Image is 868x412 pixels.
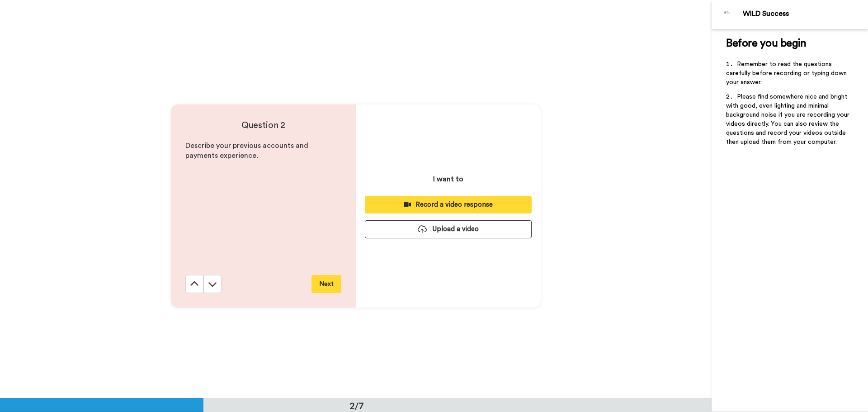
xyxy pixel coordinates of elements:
[372,200,524,209] div: Record a video response
[717,4,738,25] img: Profile Image
[311,275,341,293] button: Next
[433,174,463,185] p: I want to
[185,119,341,132] h4: Question 2
[365,196,532,213] button: Record a video response
[726,61,849,85] span: Remember to read the questions carefully before recording or typing down your answer.
[365,220,532,238] button: Upload a video
[726,94,851,145] span: Please find somewhere nice and bright with good, even lighting and minimal background noise if yo...
[185,142,310,160] span: Describe your previous accounts and payments experience.
[335,399,378,412] div: 2/7
[743,9,868,18] div: WILD Success
[726,38,806,49] span: Before you begin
